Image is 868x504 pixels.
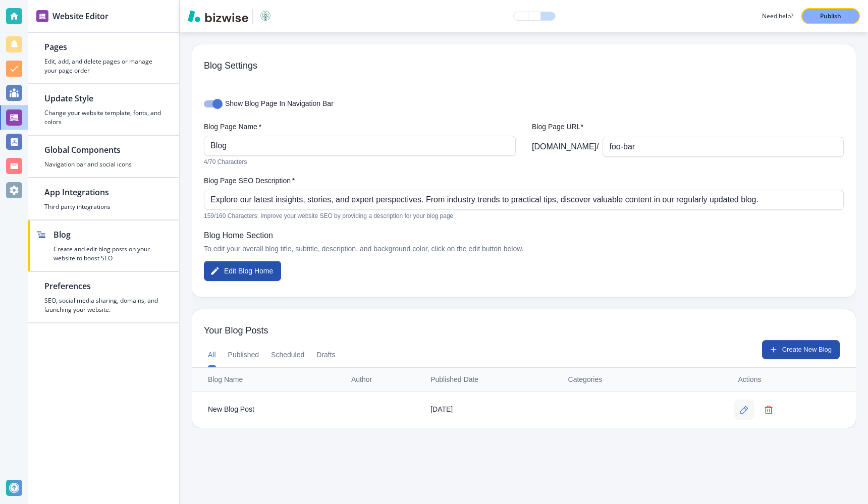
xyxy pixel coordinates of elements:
[204,261,281,281] button: Edit Blog Home
[762,12,793,21] h3: Need help?
[532,141,599,153] p: [DOMAIN_NAME] /
[228,343,259,367] button: Published
[204,176,844,186] label: Blog Page SEO Description
[738,376,848,383] div: Actions
[762,340,840,359] button: Create New Blog
[44,92,163,104] h2: Update Style
[44,57,163,75] h4: Edit, add, and delete pages or manage your page order
[316,343,335,367] button: Drafts
[560,368,726,391] th: Categories
[204,122,516,132] label: Blog Page Name
[28,272,179,322] button: PreferencesSEO, social media sharing, domains, and launching your website.
[28,33,179,83] button: PagesEdit, add, and delete pages or manage your page order
[204,211,837,221] p: 159/160 Characters; Improve your website SEO by providing a description for your blog page
[343,368,422,391] th: Author
[52,10,108,22] h2: Website Editor
[53,245,163,263] h4: Create and edit blog posts on your website to boost SEO
[225,98,334,109] span: Show Blog Page In Navigation Bar
[44,296,163,314] h4: SEO, social media sharing, domains, and launching your website.
[801,8,860,24] button: Publish
[422,368,560,391] th: Published Date
[36,10,48,22] img: editor icon
[422,391,560,428] td: [DATE]
[53,229,163,241] h2: Blog
[208,343,216,367] button: All
[532,122,844,133] p: Blog Page URL*
[44,186,163,198] h2: App Integrations
[44,108,163,127] h4: Change your website template, fonts, and colors
[44,41,163,53] h2: Pages
[28,136,179,177] button: Global ComponentsNavigation bar and social icons
[44,160,163,169] h4: Navigation bar and social icons
[257,8,274,24] img: Your Logo
[204,244,844,255] p: To edit your overall blog title, subtitle, description, and background color, click on the edit b...
[28,178,179,219] button: App IntegrationsThird party integrations
[204,61,844,72] span: Blog Settings
[28,84,179,135] button: Update StyleChange your website template, fonts, and colors
[208,404,335,415] div: New Blog Post
[820,12,841,21] p: Publish
[204,230,844,242] p: Blog Home Section
[44,202,163,211] h4: Third party integrations
[188,10,248,22] img: Bizwise Logo
[204,325,844,337] span: Your Blog Posts
[44,280,163,292] h2: Preferences
[44,144,163,156] h2: Global Components
[204,157,509,167] p: 4/70 Characters
[208,376,335,383] div: Blog Name
[271,343,304,367] button: Scheduled
[28,220,179,271] button: BlogCreate and edit blog posts on your website to boost SEO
